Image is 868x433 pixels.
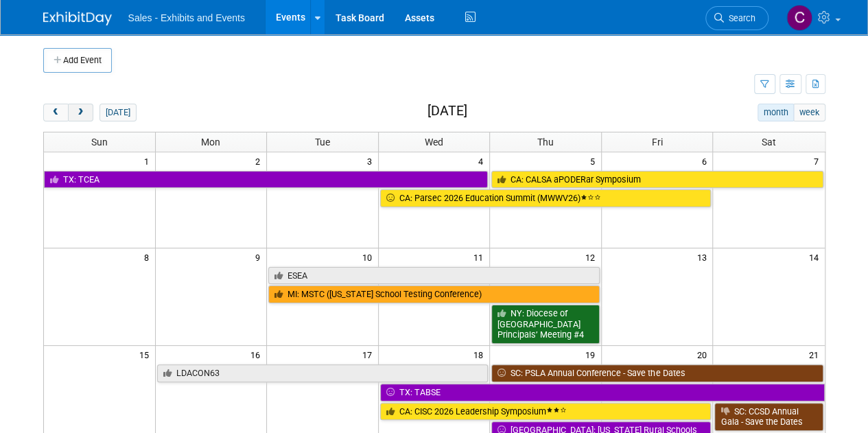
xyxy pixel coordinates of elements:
[472,346,489,363] span: 18
[268,285,600,303] a: MI: MSTC ([US_STATE] School Testing Conference)
[705,6,769,30] a: Search
[700,152,712,169] span: 6
[43,104,69,121] button: prev
[584,346,601,363] span: 19
[724,13,755,23] span: Search
[584,248,601,266] span: 12
[808,248,825,266] span: 14
[762,137,776,148] span: Sat
[143,152,155,169] span: 1
[714,403,823,431] a: SC: CCSD Annual Gala - Save the Dates
[491,305,600,344] a: NY: Diocese of [GEOGRAPHIC_DATA] Principals’ Meeting #4
[589,152,601,169] span: 5
[157,364,489,382] a: LDACON63
[758,104,794,121] button: month
[472,248,489,266] span: 11
[366,152,378,169] span: 3
[695,346,712,363] span: 20
[793,104,825,121] button: week
[254,152,266,169] span: 2
[91,137,108,148] span: Sun
[695,248,712,266] span: 13
[425,137,443,148] span: Wed
[43,48,112,73] button: Add Event
[380,189,712,207] a: CA: Parsec 2026 Education Summit (MWWV26)
[99,104,136,121] button: [DATE]
[138,346,155,363] span: 15
[361,346,378,363] span: 17
[201,137,220,148] span: Mon
[808,346,825,363] span: 21
[315,137,330,148] span: Tue
[812,152,825,169] span: 7
[786,5,812,31] img: Christine Lurz
[254,248,266,266] span: 9
[268,267,600,285] a: ESEA
[477,152,489,169] span: 4
[491,364,823,382] a: SC: PSLA Annual Conference - Save the Dates
[427,104,467,119] h2: [DATE]
[361,248,378,266] span: 10
[249,346,266,363] span: 16
[143,248,155,266] span: 8
[44,171,489,189] a: TX: TCEA
[380,384,825,401] a: TX: TABSE
[537,137,554,148] span: Thu
[43,12,112,25] img: ExhibitDay
[491,171,823,189] a: CA: CALSA aPODERar Symposium
[128,12,245,23] span: Sales - Exhibits and Events
[652,137,663,148] span: Fri
[68,104,93,121] button: next
[380,403,712,421] a: CA: CISC 2026 Leadership Symposium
